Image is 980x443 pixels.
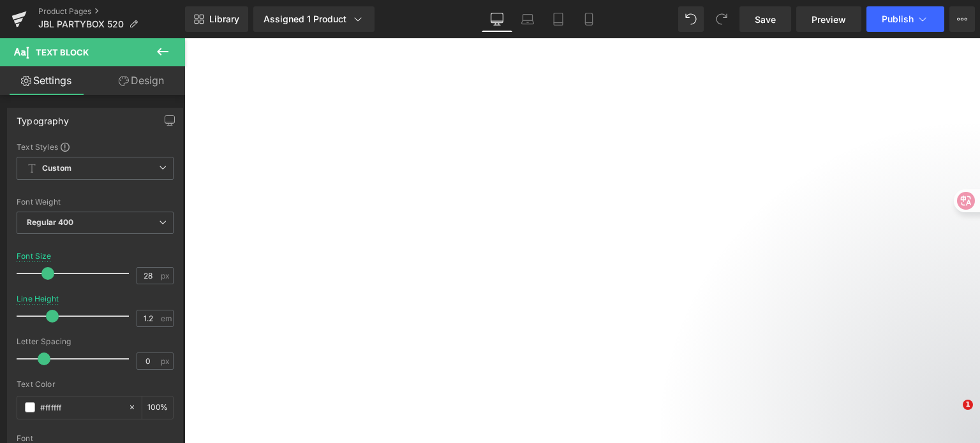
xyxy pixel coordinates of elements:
span: em [161,314,172,323]
div: % [142,396,173,419]
iframe: Intercom live chat [937,400,967,430]
div: Letter Spacing [17,337,174,346]
span: Library [209,13,239,25]
b: Regular 400 [27,217,74,227]
div: Font Weight [17,198,174,207]
a: Product Pages [38,6,185,17]
span: 1 [963,400,973,410]
div: Font [17,434,174,443]
span: Text Block [36,47,89,57]
button: Publish [866,6,944,32]
button: Undo [678,6,704,32]
span: JBL PARTYBOX 520 [38,19,124,29]
span: px [161,272,172,280]
input: Color [40,400,122,414]
div: Text Styles [17,142,174,152]
button: Redo [709,6,734,32]
a: Mobile [574,6,604,32]
a: Design [95,66,188,95]
div: Text Color [17,380,174,389]
div: Typography [17,108,69,126]
a: Preview [796,6,861,32]
button: More [949,6,975,32]
a: Tablet [543,6,574,32]
div: Font Size [17,252,52,261]
b: Custom [42,163,71,174]
div: Line Height [17,294,59,303]
div: Assigned 1 Product [264,13,364,25]
a: New Library [185,6,248,32]
span: Preview [812,13,846,26]
a: Laptop [512,6,543,32]
span: Publish [882,14,914,24]
span: px [161,357,172,365]
span: Save [755,13,776,26]
a: Desktop [482,6,512,32]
